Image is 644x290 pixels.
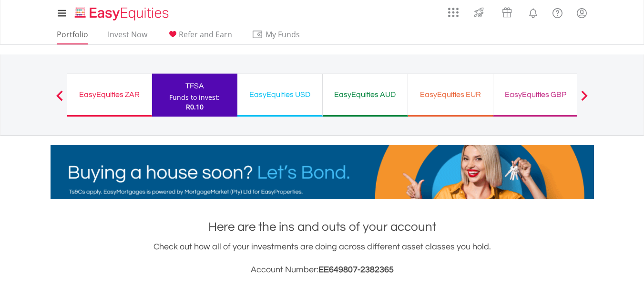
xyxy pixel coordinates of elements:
[51,218,594,236] h1: Here are the ins and outs of your account
[179,29,232,40] span: Refer and Earn
[328,88,402,101] div: EasyEquities AUD
[318,265,394,274] span: EE649807-2382365
[73,88,146,101] div: EasyEquities ZAR
[521,2,545,21] a: Notifications
[158,79,232,93] div: TFSA
[545,2,570,21] a: FAQ's and Support
[53,30,92,44] a: Portfolio
[169,93,220,102] div: Funds to invest:
[414,88,487,101] div: EasyEquities EUR
[51,240,594,277] div: Check out how all of your investments are doing across different asset classes you hold.
[499,5,515,20] img: vouchers-v2.svg
[252,28,314,41] span: My Funds
[575,95,594,105] button: Next
[73,6,173,21] img: EasyEquities_Logo.png
[471,5,487,20] img: thrive-v2.svg
[104,30,151,44] a: Invest Now
[493,2,521,20] a: Vouchers
[50,95,69,105] button: Previous
[51,263,594,277] h3: Account Number:
[499,88,572,101] div: EasyEquities GBP
[51,145,594,199] img: EasyMortage Promotion Banner
[186,102,204,111] span: R0.10
[243,88,317,101] div: EasyEquities USD
[442,2,465,18] a: AppsGrid
[448,7,459,18] img: grid-menu-icon.svg
[163,30,236,44] a: Refer and Earn
[570,2,594,23] a: My Profile
[71,2,173,21] a: Home page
